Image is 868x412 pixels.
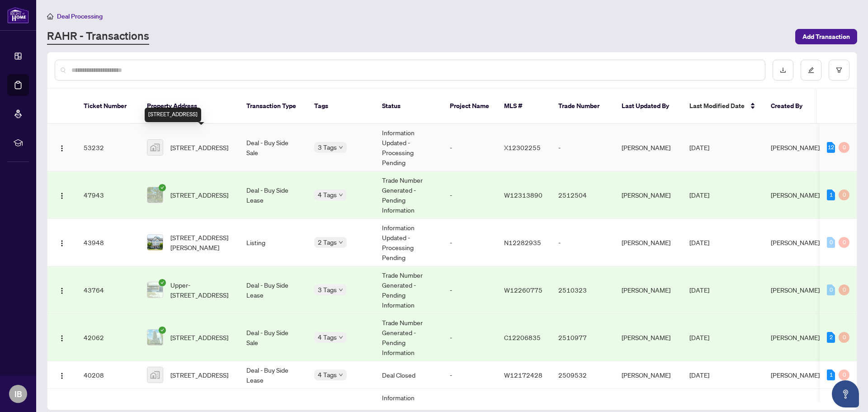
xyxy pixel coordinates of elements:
[147,187,163,203] img: thumbnail-img
[497,89,551,124] th: MLS #
[58,287,66,294] img: Logo
[318,237,337,247] span: 2 Tags
[375,171,443,219] td: Trade Number Generated - Pending Information
[551,124,614,171] td: -
[55,368,69,382] button: Logo
[839,332,849,343] div: 0
[318,284,337,295] span: 3 Tags
[504,143,541,152] span: X12302255
[159,184,166,191] span: check-circle
[802,29,850,44] span: Add Transaction
[839,284,849,295] div: 0
[551,314,614,361] td: 2510977
[375,89,443,124] th: Status
[614,361,682,389] td: [PERSON_NAME]
[76,219,140,266] td: 43948
[551,361,614,389] td: 2509532
[827,332,835,343] div: 2
[159,279,166,286] span: check-circle
[827,189,835,200] div: 1
[504,238,541,246] span: N12282935
[47,28,149,45] a: RAHR - Transactions
[827,142,835,153] div: 12
[689,286,709,294] span: [DATE]
[170,232,232,252] span: [STREET_ADDRESS][PERSON_NAME]
[443,124,497,171] td: -
[239,219,307,266] td: Listing
[689,101,745,111] span: Last Modified Date
[443,361,497,389] td: -
[795,29,857,44] button: Add Transaction
[76,171,140,219] td: 47943
[55,283,69,297] button: Logo
[504,191,542,199] span: W12313890
[614,171,682,219] td: [PERSON_NAME]
[827,369,835,380] div: 1
[147,367,163,383] img: thumbnail-img
[58,240,66,247] img: Logo
[239,361,307,389] td: Deal - Buy Side Lease
[170,190,228,200] span: [STREET_ADDRESS]
[443,219,497,266] td: -
[170,332,228,342] span: [STREET_ADDRESS]
[239,89,307,124] th: Transaction Type
[614,314,682,361] td: [PERSON_NAME]
[339,288,343,292] span: down
[147,330,163,345] img: thumbnail-img
[839,237,849,248] div: 0
[55,140,69,155] button: Logo
[801,60,821,81] button: edit
[375,219,443,266] td: Information Updated - Processing Pending
[689,143,709,152] span: [DATE]
[318,369,337,380] span: 4 Tags
[827,237,835,248] div: 0
[147,235,163,250] img: thumbnail-img
[147,140,163,155] img: thumbnail-img
[771,191,820,199] span: [PERSON_NAME]
[614,124,682,171] td: [PERSON_NAME]
[159,327,166,334] span: check-circle
[375,361,443,389] td: Deal Closed
[614,89,682,124] th: Last Updated By
[780,67,786,73] span: download
[689,191,709,199] span: [DATE]
[145,108,201,122] div: [STREET_ADDRESS]
[839,142,849,153] div: 0
[771,333,820,341] span: [PERSON_NAME]
[551,266,614,314] td: 2510323
[58,192,66,199] img: Logo
[170,142,228,152] span: [STREET_ADDRESS]
[76,89,140,124] th: Ticket Number
[443,89,497,124] th: Project Name
[170,370,228,380] span: [STREET_ADDRESS]
[689,333,709,341] span: [DATE]
[771,286,820,294] span: [PERSON_NAME]
[614,266,682,314] td: [PERSON_NAME]
[76,314,140,361] td: 42062
[318,189,337,200] span: 4 Tags
[689,238,709,246] span: [DATE]
[836,67,842,73] span: filter
[339,335,343,340] span: down
[504,371,542,379] span: W12172428
[375,314,443,361] td: Trade Number Generated - Pending Information
[318,142,337,152] span: 3 Tags
[55,330,69,345] button: Logo
[58,145,66,152] img: Logo
[504,333,541,341] span: C12206835
[170,280,232,300] span: Upper-[STREET_ADDRESS]
[827,284,835,295] div: 0
[58,335,66,342] img: Logo
[504,286,542,294] span: W12260775
[239,171,307,219] td: Deal - Buy Side Lease
[58,372,66,379] img: Logo
[551,171,614,219] td: 2512504
[839,189,849,200] div: 0
[76,266,140,314] td: 43764
[551,89,614,124] th: Trade Number
[7,7,29,24] img: logo
[839,369,849,380] div: 0
[239,314,307,361] td: Deal - Buy Side Sale
[771,143,820,152] span: [PERSON_NAME]
[551,219,614,266] td: -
